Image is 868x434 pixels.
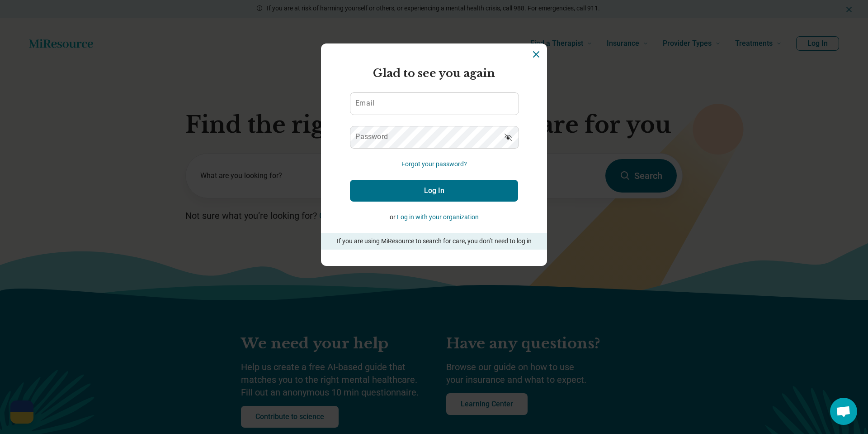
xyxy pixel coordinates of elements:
[531,49,542,60] button: Dismiss
[350,65,518,82] h2: Glad to see you again
[397,212,479,222] button: Log in with your organization
[401,159,467,169] button: Forgot your password?
[355,100,374,107] label: Email
[321,43,547,266] section: Login Dialog
[350,212,518,222] p: or
[350,180,518,202] button: Log In
[355,133,388,140] label: Password
[334,236,534,246] p: If you are using MiResource to search for care, you don’t need to log in
[498,126,518,148] button: Show password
